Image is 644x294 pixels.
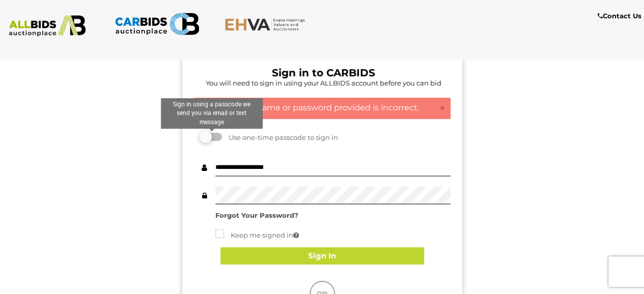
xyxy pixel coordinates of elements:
[215,229,299,241] label: Keep me signed in
[5,15,90,37] img: ALLBIDS.com.au
[220,247,424,265] button: Sign In
[197,79,451,86] h5: You will need to sign in using your ALLBIDS account before you can bid
[161,98,263,128] div: Sign in using a passcode we send you via email or text message
[272,67,375,79] b: Sign in to CARBIDS
[115,10,200,38] img: CARBIDS.com.au
[223,133,338,141] span: Use one-time passcode to sign in
[200,103,445,112] h4: The user name or password provided is incorrect.
[598,12,641,20] b: Contact Us
[439,103,445,113] a: ×
[225,18,310,31] img: EHVA.com.au
[598,10,644,22] a: Contact Us
[215,211,298,219] a: Forgot Your Password?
